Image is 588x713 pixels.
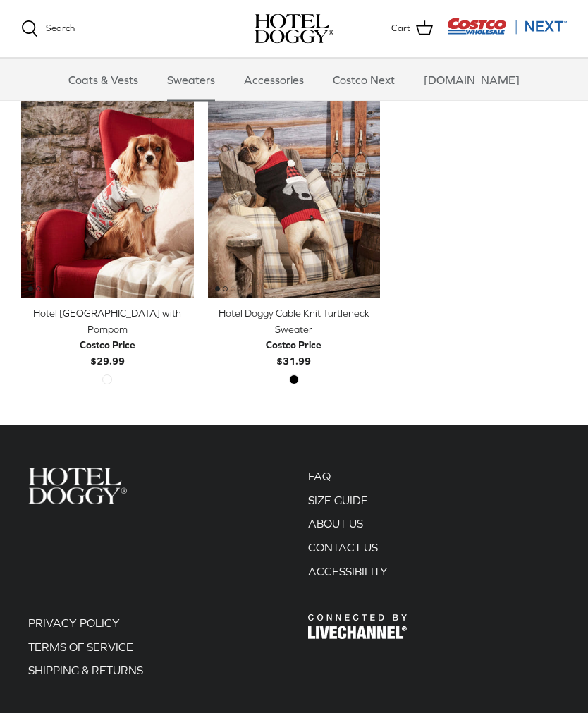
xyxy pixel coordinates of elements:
a: Hotel Doggy Fair Isle Sweater with Pompom [21,84,194,300]
a: Visit Costco Next [447,27,567,37]
div: Costco Price [80,338,135,353]
div: Secondary navigation [14,615,294,686]
a: Search [21,20,75,37]
div: Costco Price [266,338,321,353]
a: TERMS OF SERVICE [28,641,133,654]
a: hoteldoggy.com hoteldoggycom [255,14,333,44]
a: FAQ [308,470,331,483]
a: Hotel [GEOGRAPHIC_DATA] with Pompom Costco Price$29.99 [21,306,194,370]
b: $31.99 [266,338,321,367]
div: Secondary navigation [294,468,574,587]
a: Costco Next [320,59,408,101]
img: Hotel Doggy Costco Next [308,615,407,640]
a: [DOMAIN_NAME] [411,59,532,101]
a: Coats & Vests [56,59,151,101]
a: Sweaters [154,59,228,101]
a: Accessories [231,59,317,101]
img: Hotel Doggy Costco Next [28,468,127,504]
b: $29.99 [80,338,135,367]
a: PRIVACY POLICY [28,617,120,630]
a: ABOUT US [308,518,363,530]
a: Hotel Doggy Cable Knit Turtleneck Sweater [208,84,381,300]
a: Cart [391,20,433,38]
a: Hotel Doggy Cable Knit Turtleneck Sweater Costco Price$31.99 [208,306,381,370]
div: Hotel Doggy Cable Knit Turtleneck Sweater [208,306,381,338]
span: Cart [391,21,410,36]
a: CONTACT US [308,542,378,554]
img: hoteldoggycom [255,14,333,44]
a: SHIPPING & RETURNS [28,664,143,677]
img: Costco Next [447,18,567,35]
span: Search [46,23,75,33]
a: ACCESSIBILITY [308,566,388,578]
div: Hotel [GEOGRAPHIC_DATA] with Pompom [21,306,194,338]
a: SIZE GUIDE [308,494,368,507]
